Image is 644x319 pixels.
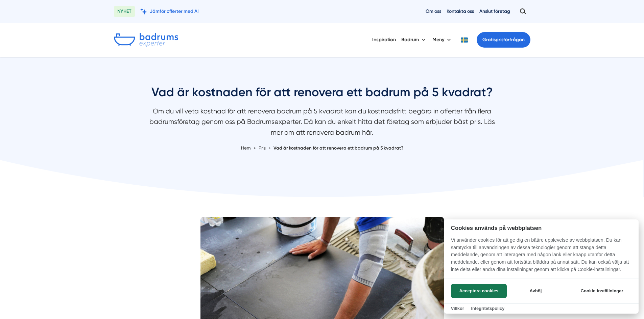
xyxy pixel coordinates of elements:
button: Avböj [509,284,563,298]
h2: Cookies används på webbplatsen [444,225,639,231]
a: Villkor [451,306,464,311]
p: Vi använder cookies för att ge dig en bättre upplevelse av webbplatsen. Du kan samtycka till anvä... [444,237,639,278]
button: Cookie-inställningar [572,284,631,298]
a: Integritetspolicy [471,306,504,311]
button: Acceptera cookies [451,284,507,298]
